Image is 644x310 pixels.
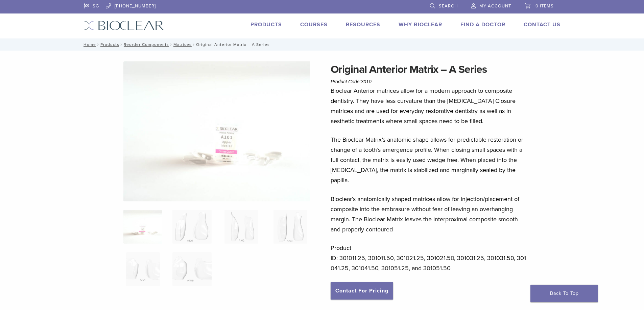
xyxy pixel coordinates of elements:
[524,21,560,28] a: Contact Us
[100,42,119,47] a: Products
[331,135,529,185] p: The Bioclear Matrix’s anatomic shape allows for predictable restoration or change of a tooth’s em...
[81,42,96,47] a: Home
[126,252,160,286] img: Original Anterior Matrix - A Series - Image 5
[224,210,258,244] img: Original Anterior Matrix - A Series - Image 3
[123,61,333,201] img: Anterior Original A Series Matrices
[273,210,307,244] img: Original Anterior Matrix - A Series - Image 4
[123,210,162,244] img: Anterior-Original-A-Series-Matrices-324x324.jpg
[331,194,529,234] p: Bioclear’s anatomically shaped matrices allow for injection/placement of composite into the embra...
[331,61,529,78] h1: Original Anterior Matrix – A Series
[169,43,173,46] span: /
[399,21,442,28] a: Why Bioclear
[331,243,529,273] p: Product ID: 301011.25, 301011.50, 301021.25, 301021.50, 301031.25, 301031.50, 301041.25, 301041.5...
[84,21,164,30] img: Bioclear
[331,282,393,300] a: Contact For Pricing
[251,21,282,28] a: Products
[530,285,598,302] a: Back To Top
[79,38,566,51] nav: Original Anterior Matrix – A Series
[439,3,458,9] span: Search
[96,43,100,46] span: /
[361,79,372,84] span: 3010
[331,79,372,84] span: Product Code:
[192,43,196,46] span: /
[119,43,124,46] span: /
[535,3,554,9] span: 0 items
[460,21,505,28] a: Find A Doctor
[346,21,380,28] a: Resources
[300,21,328,28] a: Courses
[173,42,192,47] a: Matrices
[479,3,511,9] span: My Account
[172,252,211,286] img: Original Anterior Matrix - A Series - Image 6
[172,210,211,244] img: Original Anterior Matrix - A Series - Image 2
[124,42,169,47] a: Reorder Components
[331,86,529,126] p: Bioclear Anterior matrices allow for a modern approach to composite dentistry. They have less cur...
